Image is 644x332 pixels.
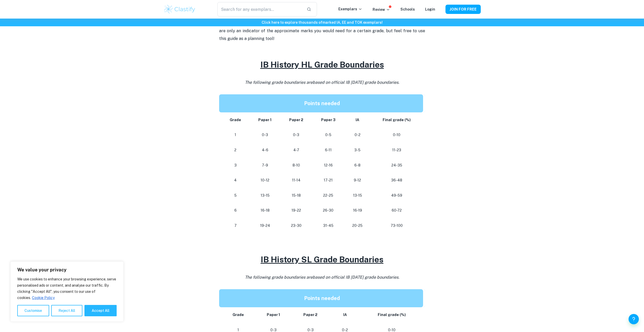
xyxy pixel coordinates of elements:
div: We value your privacy [10,261,124,322]
p: 6-8 [348,162,366,169]
p: 13-15 [254,192,276,199]
button: Reject All [51,305,82,316]
strong: Paper 3 [321,118,336,122]
p: 19-24 [254,222,276,229]
p: 22-25 [316,192,340,199]
input: Search for any exemplars... [217,2,302,16]
strong: Points needed [304,295,340,301]
p: Exemplars [338,6,362,12]
span: based on official IB [DATE] grade boundaries. [313,275,399,280]
a: Login [425,7,435,11]
p: 19-22 [285,207,308,214]
p: 26-30 [316,207,340,214]
p: 3 [225,162,246,169]
strong: Grade [230,118,241,122]
p: 7 [225,222,246,229]
u: IB History SL Grade Boundaries [261,255,383,264]
p: Review [373,7,390,12]
h6: Click here to explore thousands of marked IA, EE and TOK exemplars ! [1,20,643,25]
p: 0-5 [316,131,340,138]
p: 5 [225,192,246,199]
p: We use cookies to enhance your browsing experience, serve personalised ads or content, and analys... [17,276,117,301]
p: 4 [225,177,246,184]
p: 24-35 [375,162,419,169]
button: Accept All [84,305,117,316]
p: 16-19 [348,207,366,214]
strong: Paper 2 [303,313,317,317]
strong: Final grade (%) [383,118,411,122]
strong: Final grade (%) [378,313,406,317]
p: 23-30 [285,222,308,229]
p: 2 [225,147,246,154]
p: 11-14 [285,177,308,184]
i: The following grade boundaries are [245,80,399,85]
a: Schools [400,7,415,11]
p: 3-5 [348,147,366,154]
p: 36-48 [375,177,419,184]
button: Help and Feedback [629,314,639,324]
p: 31-45 [316,222,340,229]
p: We value your privacy [17,267,117,273]
strong: Paper 2 [289,118,303,122]
p: 6-11 [316,147,340,154]
p: 16-18 [254,207,276,214]
u: IB History HL Grade Boundaries [260,60,384,69]
p: 12-16 [316,162,340,169]
p: 4-6 [254,147,276,154]
i: The following grade boundaries are [245,275,399,280]
p: 13-15 [348,192,366,199]
p: 1 [225,131,246,138]
span: based on official IB [DATE] grade boundaries. [313,80,399,85]
p: 0-3 [285,131,308,138]
p: 49-59 [375,192,419,199]
strong: Paper 1 [267,313,280,317]
p: 11-23 [375,147,419,154]
button: JOIN FOR FREE [445,5,481,14]
strong: Grade [233,313,244,317]
p: 73-100 [375,222,419,229]
p: 17-21 [316,177,340,184]
p: 15-18 [285,192,308,199]
strong: Points needed [304,100,340,106]
img: Clastify logo [164,4,196,14]
a: Cookie Policy [32,295,55,300]
strong: IA [343,313,347,317]
p: 60-72 [375,207,419,214]
p: 0-10 [375,131,419,138]
p: 7-9 [254,162,276,169]
p: 4-7 [285,147,308,154]
p: 0-3 [254,131,276,138]
strong: IA [356,118,359,122]
strong: Paper 1 [258,118,272,122]
p: 0-2 [348,131,366,138]
button: Customise [17,305,49,316]
p: 9-12 [348,177,366,184]
p: 20-25 [348,222,366,229]
p: 8-10 [285,162,308,169]
p: 10-12 [254,177,276,184]
p: 6 [225,207,246,214]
